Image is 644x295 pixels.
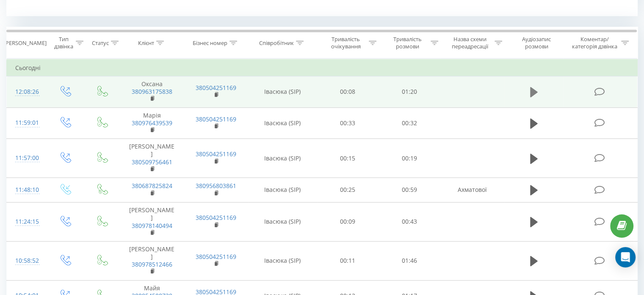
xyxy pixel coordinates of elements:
td: 00:25 [317,177,379,202]
td: 00:08 [317,76,379,108]
td: [PERSON_NAME] [120,202,184,242]
div: Статус [92,39,109,47]
a: 380504251169 [196,253,236,261]
a: 380504251169 [196,84,236,92]
a: 380509756461 [132,158,172,166]
td: 00:19 [379,139,440,178]
td: Івасюка (SIP) [248,202,317,242]
a: 380504251169 [196,214,236,222]
td: 01:20 [379,76,440,108]
a: 380504251169 [196,150,236,158]
div: 12:08:26 [15,84,38,100]
td: [PERSON_NAME] [120,241,184,280]
td: 00:59 [379,177,440,202]
td: 00:43 [379,202,440,242]
td: 00:09 [317,202,379,242]
a: 380963175838 [132,87,172,96]
td: Івасюка (SIP) [248,107,317,139]
div: Аудіозапис розмови [512,36,561,50]
a: 380978512466 [132,260,172,268]
div: Назва схеми переадресації [448,36,492,50]
td: Івасюка (SIP) [248,76,317,108]
div: Коментар/категорія дзвінка [569,36,619,50]
div: 11:57:00 [15,150,38,166]
td: 01:46 [379,241,440,280]
div: [PERSON_NAME] [4,39,47,47]
td: Івасюка (SIP) [248,241,317,280]
a: 380956803861 [196,182,236,190]
td: Ахматової [440,177,504,202]
div: Тип дзвінка [53,36,73,50]
div: 11:48:10 [15,182,38,198]
td: [PERSON_NAME] [120,139,184,178]
a: 380504251169 [196,115,236,123]
div: Тривалість розмови [386,36,428,50]
div: 10:58:52 [15,253,38,269]
div: Клієнт [138,39,154,47]
td: 00:33 [317,107,379,139]
td: 00:15 [317,139,379,178]
div: Співробітник [259,39,294,47]
td: 00:11 [317,241,379,280]
div: 11:59:01 [15,115,38,131]
div: 11:24:15 [15,214,38,230]
a: 380976439539 [132,119,172,127]
div: Тривалість очікування [325,36,367,50]
td: Сьогодні [7,59,638,76]
a: 380687825824 [132,182,172,190]
a: 380978140494 [132,222,172,230]
td: Івасюка (SIP) [248,177,317,202]
div: Бізнес номер [193,39,227,47]
td: 00:32 [379,107,440,139]
td: Марія [120,107,184,139]
td: Оксана [120,76,184,108]
td: Івасюка (SIP) [248,139,317,178]
div: Open Intercom Messenger [615,247,636,267]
